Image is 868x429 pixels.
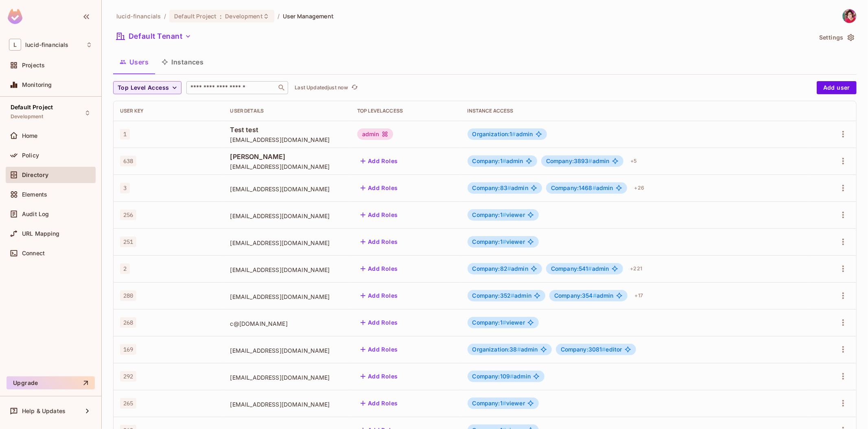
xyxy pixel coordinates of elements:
div: + 17 [632,289,646,302]
span: # [512,130,516,137]
button: Default Tenant [113,30,195,43]
span: Help & Updates [22,408,66,414]
span: Test test [230,125,344,134]
span: # [517,346,521,353]
span: admin [554,292,614,299]
span: Click to refresh data [348,83,359,93]
span: # [503,211,506,218]
button: Add user [817,81,857,94]
span: 1 [120,129,130,139]
span: Organization:38 [472,346,521,353]
p: Last Updated just now [295,84,348,91]
button: Add Roles [357,155,401,168]
button: Top Level Access [113,81,181,94]
span: admin [472,131,533,137]
span: 265 [120,398,136,409]
span: # [503,157,506,164]
span: viewer [472,212,525,218]
div: User Key [120,108,217,114]
span: Company:3081 [561,346,606,353]
li: / [278,12,280,20]
span: refresh [351,84,358,92]
span: Directory [22,172,48,178]
button: Add Roles [357,343,401,356]
span: Company:541 [551,265,592,272]
div: admin [357,128,393,140]
span: # [503,319,506,326]
span: Organization:1 [472,130,516,137]
span: Company:1 [472,238,507,245]
span: Projects [22,62,45,69]
span: viewer [472,400,525,407]
span: [EMAIL_ADDRESS][DOMAIN_NAME] [230,163,344,170]
span: # [589,157,593,164]
div: Instance Access [468,108,803,114]
span: [EMAIL_ADDRESS][DOMAIN_NAME] [230,266,344,274]
span: 251 [120,237,136,247]
span: viewer [472,239,525,245]
span: Company:1 [472,400,507,407]
div: + 221 [627,262,646,275]
span: # [593,184,596,191]
span: Company:1 [472,157,507,164]
span: : [219,13,222,20]
button: Add Roles [357,262,401,275]
li: / [164,12,166,20]
span: admin [472,346,538,353]
button: Settings [816,31,857,44]
span: Audit Log [22,211,49,217]
span: viewer [472,319,525,326]
span: admin [472,185,528,191]
span: # [503,400,506,407]
span: Development [11,113,44,120]
span: # [593,292,597,299]
span: admin [472,158,523,164]
span: Policy [22,152,39,159]
button: Add Roles [357,181,401,195]
span: Company:1 [472,211,507,218]
span: [EMAIL_ADDRESS][DOMAIN_NAME] [230,239,344,247]
span: [PERSON_NAME] [230,152,344,161]
span: [EMAIL_ADDRESS][DOMAIN_NAME] [230,185,344,193]
img: Nuru Hesenov [843,9,856,23]
span: Company:109 [472,373,514,380]
span: admin [551,185,613,191]
button: Add Roles [357,370,401,383]
span: c@[DOMAIN_NAME] [230,320,344,327]
span: Elements [22,191,47,198]
button: Add Roles [357,289,401,302]
span: L [9,39,21,51]
span: Company:1 [472,319,507,326]
img: SReyMgAAAABJRU5ErkJggg== [8,9,22,24]
button: Add Roles [357,397,401,410]
button: Instances [155,52,210,72]
span: URL Mapping [22,230,60,237]
span: admin [551,265,609,272]
span: # [503,238,506,245]
span: Company:83 [472,184,512,191]
div: + 26 [631,181,647,195]
button: Add Roles [357,316,401,329]
span: editor [561,346,622,353]
span: 280 [120,290,136,301]
button: Users [113,52,155,72]
span: admin [472,373,531,380]
span: [EMAIL_ADDRESS][DOMAIN_NAME] [230,136,344,144]
span: Connect [22,250,45,257]
button: refresh [350,83,359,93]
span: [EMAIL_ADDRESS][DOMAIN_NAME] [230,374,344,381]
span: [EMAIL_ADDRESS][DOMAIN_NAME] [230,400,344,408]
span: [EMAIL_ADDRESS][DOMAIN_NAME] [230,347,344,354]
span: 169 [120,344,136,355]
span: Monitoring [22,82,52,88]
span: Home [22,133,38,139]
span: 256 [120,210,136,220]
button: Upgrade [7,376,95,389]
span: Company:352 [472,292,515,299]
span: Default Project [174,12,216,20]
span: 268 [120,317,136,328]
span: Company:1468 [551,184,596,191]
span: Development [225,12,262,20]
div: Top Level Access [357,108,455,114]
span: Workspace: lucid-financials [25,42,68,48]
